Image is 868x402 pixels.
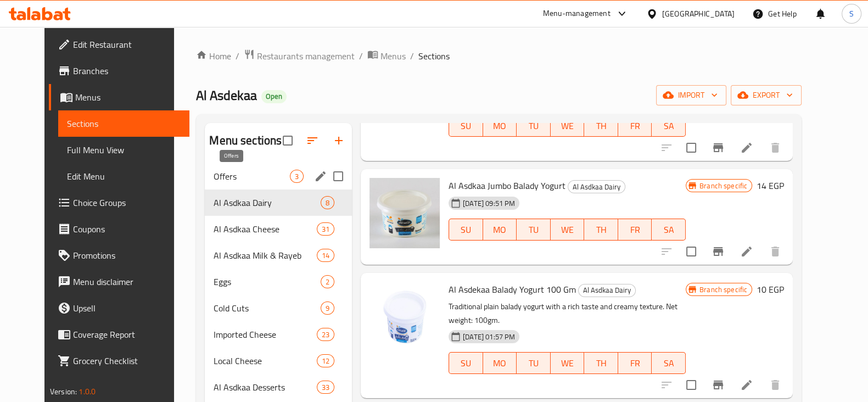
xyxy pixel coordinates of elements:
[849,8,854,20] span: S
[551,352,585,374] button: WE
[49,189,189,216] a: Choice Groups
[517,352,551,374] button: TU
[67,117,181,130] span: Sections
[312,168,329,185] button: edit
[214,249,316,262] div: Al Asdkaa Milk & Rayeb
[665,88,718,102] span: import
[205,216,352,242] div: Al Asdkaa Cheese31
[49,242,189,269] a: Promotions
[58,163,189,189] a: Edit Menu
[453,355,478,371] span: SU
[214,328,316,341] span: Imported Cheese
[623,355,648,371] span: FR
[317,224,334,235] span: 31
[618,219,652,241] button: FR
[458,198,519,209] span: [DATE] 09:51 PM
[579,284,635,297] span: Al Asdkaa Dairy
[49,216,189,242] a: Coupons
[410,49,414,63] li: /
[449,352,483,374] button: SU
[656,85,726,105] button: import
[49,84,189,110] a: Menus
[49,31,189,58] a: Edit Restaurant
[367,49,406,63] a: Menus
[67,143,181,157] span: Full Menu View
[488,355,513,371] span: MO
[58,110,189,137] a: Sections
[214,302,321,315] span: Cold Cuts
[214,170,290,183] span: Offers
[317,249,334,262] div: items
[73,64,181,77] span: Branches
[757,282,784,297] h6: 10 EGP
[488,118,513,134] span: MO
[656,222,681,238] span: SA
[214,222,316,236] span: Al Asdkaa Cheese
[214,381,316,394] span: Al Asdkaa Desserts
[623,222,648,238] span: FR
[618,115,652,137] button: FR
[236,49,239,63] li: /
[449,115,483,137] button: SU
[656,118,681,134] span: SA
[521,222,546,238] span: TU
[317,356,334,366] span: 12
[517,219,551,241] button: TU
[589,118,614,134] span: TH
[49,321,189,348] a: Coverage Report
[555,222,580,238] span: WE
[261,92,287,101] span: Open
[58,137,189,163] a: Full Menu View
[73,302,181,315] span: Upsell
[551,219,585,241] button: WE
[196,49,231,63] a: Home
[321,275,334,288] div: items
[290,171,303,182] span: 3
[79,384,96,399] span: 1.0.0
[555,355,580,371] span: WE
[757,178,784,193] h6: 14 EGP
[449,300,686,327] p: Traditional plain balady yogurt with a rich taste and creamy texture. Net weight: 100gm.
[695,284,752,295] span: Branch specific
[555,118,580,134] span: WE
[449,177,565,194] span: Al Asdkaa Jumbo Balady Yogurt
[656,355,681,371] span: SA
[326,127,352,154] button: Add section
[205,374,352,400] div: Al Asdkaa Desserts33
[73,275,181,288] span: Menu disclaimer
[705,238,731,265] button: Branch-specific-item
[49,295,189,321] a: Upsell
[205,163,352,189] div: Offers3edit
[453,118,478,134] span: SU
[214,196,321,209] span: Al Asdkaa Dairy
[317,382,334,393] span: 33
[680,373,703,397] span: Select to update
[695,181,752,191] span: Branch specific
[578,284,636,297] div: Al Asdkaa Dairy
[205,189,352,216] div: Al Asdkaa Dairy8
[568,180,625,193] div: Al Asdkaa Dairy
[623,118,648,134] span: FR
[214,275,321,288] span: Eggs
[196,83,257,108] span: Al Asdekaa
[73,328,181,341] span: Coverage Report
[321,277,334,287] span: 2
[584,352,618,374] button: TH
[49,348,189,374] a: Grocery Checklist
[73,222,181,236] span: Coupons
[369,282,440,352] img: Al Asdekaa Balady Yogurt 100 Gm
[662,8,735,20] div: [GEOGRAPHIC_DATA]
[214,354,316,367] span: Local Cheese
[652,219,686,241] button: SA
[449,219,483,241] button: SU
[369,178,440,248] img: Al Asdkaa Jumbo Balady Yogurt
[317,354,334,367] div: items
[50,384,77,399] span: Version:
[652,352,686,374] button: SA
[589,355,614,371] span: TH
[321,196,334,209] div: items
[449,281,576,298] span: Al Asdekaa Balady Yogurt 100 Gm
